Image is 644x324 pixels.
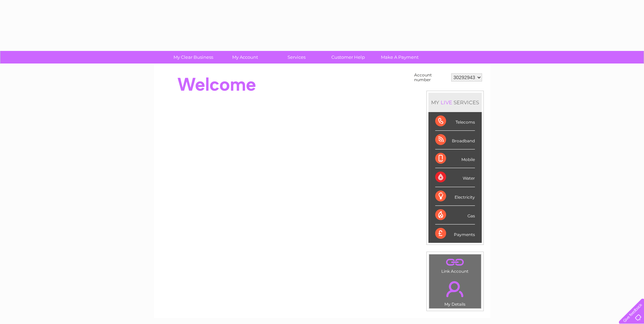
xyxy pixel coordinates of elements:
div: Payments [435,224,475,243]
a: My Clear Business [165,51,221,64]
div: MY SERVICES [428,93,482,112]
div: LIVE [439,99,454,106]
td: My Details [429,275,481,309]
td: Link Account [429,254,481,275]
a: My Account [217,51,273,64]
div: Electricity [435,187,475,206]
div: Gas [435,206,475,224]
a: Customer Help [320,51,376,64]
td: Account number [412,71,449,84]
div: Water [435,168,475,187]
div: Telecoms [435,112,475,131]
div: Mobile [435,149,475,168]
a: . [431,277,479,301]
a: Make A Payment [372,51,428,64]
a: . [431,256,479,268]
div: Broadband [435,131,475,149]
a: Services [269,51,325,64]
